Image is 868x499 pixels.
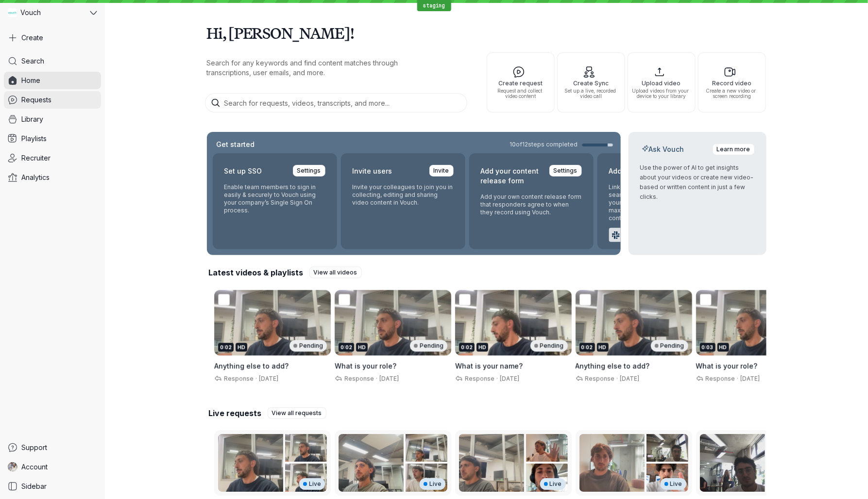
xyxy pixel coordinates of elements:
a: Invite [429,165,454,177]
button: Create [4,29,101,47]
div: Pending [651,340,688,352]
span: View all videos [314,268,357,277]
span: Playlists [21,134,47,144]
span: What is your role? [335,362,396,370]
span: Account [21,462,48,472]
span: 10 of 12 steps completed [510,141,578,148]
span: [DATE] [379,375,399,382]
h2: Latest videos & playlists [209,267,304,278]
p: Use the power of AI to get insights about your videos or create new video-based or written conten... [640,163,755,202]
span: Create [21,33,43,43]
span: · [735,375,741,383]
p: Enable team members to sign in easily & securely to Vouch using your company’s Single Sign On pro... [224,183,325,214]
span: Response [704,375,735,382]
a: View all requests [268,407,326,419]
div: Pending [289,340,327,352]
div: HD [356,343,368,352]
span: · [615,375,620,383]
button: Create requestRequest and collect video content [487,52,555,113]
a: Recruiter [4,149,101,167]
a: Home [4,72,101,89]
span: Anything else to add? [576,362,650,370]
span: Sidebar [21,482,47,491]
div: 0:02 [579,343,595,352]
span: [DATE] [741,375,760,382]
a: Library [4,111,101,128]
span: Create a new video or screen recording [702,88,762,99]
input: Search for requests, videos, transcripts, and more... [205,93,467,113]
span: Requests [21,95,51,105]
h1: Hi, [PERSON_NAME]! [207,19,766,47]
div: Pending [410,340,447,352]
span: Learn more [717,145,750,154]
div: 0:02 [218,343,234,352]
p: Link your preferred apps to seamlessly incorporate Vouch into your current workflows and maximize... [609,183,710,222]
span: Anything else to add? [214,362,289,370]
span: Response [583,375,615,382]
div: 0:02 [339,343,354,352]
a: Playlists [4,130,101,147]
span: Request and collect video content [491,88,550,99]
h2: Live requests [209,408,262,419]
button: Record videoCreate a new video or screen recording [698,52,766,113]
div: 0:03 [700,343,715,352]
a: Settings [549,165,582,177]
h2: Add your content release form [481,165,544,187]
h2: Set up SSO [224,165,262,177]
button: Upload videoUpload videos from your device to your library [628,52,696,113]
span: View all requests [272,408,322,418]
button: Vouch avatarVouch [4,4,101,21]
img: Gary Zurnamer avatar [8,462,17,472]
div: HD [597,343,609,352]
h2: Ask Vouch [640,145,686,154]
a: Learn more [713,144,755,155]
span: Response [463,375,494,382]
a: 10of12steps completed [510,141,613,148]
span: Response [222,375,254,382]
a: Analytics [4,169,101,186]
span: What is your role? [696,362,758,370]
div: HD [236,343,247,352]
p: Invite your colleagues to join you in collecting, editing and sharing video content in Vouch. [353,183,454,207]
span: Invite [434,166,449,176]
a: Gary Zurnamer avatarAccount [4,458,101,476]
a: Requests [4,91,101,109]
span: Support [21,443,47,452]
a: Support [4,439,101,456]
span: Record video [702,80,762,86]
p: Add your own content release form that responders agree to when they record using Vouch. [481,193,582,216]
p: Search for any keywords and find content matches through transcriptions, user emails, and more. [207,58,440,78]
span: Recruiter [21,153,51,163]
span: Library [21,114,43,124]
span: · [494,375,500,383]
div: Vouch [4,4,88,21]
span: Analytics [21,173,50,182]
div: HD [477,343,488,352]
a: View all videos [309,267,362,278]
span: Upload videos from your device to your library [632,88,691,99]
span: What is your name? [455,362,523,370]
h2: Get started [215,140,257,149]
span: Create Sync [562,80,621,86]
span: [DATE] [620,375,640,382]
span: Create request [491,80,550,86]
span: [DATE] [259,375,278,382]
button: Create SyncSet up a live, recorded video call [557,52,625,113]
a: Search [4,52,101,70]
h2: Add integrations [609,165,665,177]
span: Response [342,375,374,382]
h2: Invite users [353,165,392,177]
span: Set up a live, recorded video call [562,88,621,99]
span: Vouch [20,8,41,17]
div: HD [717,343,729,352]
span: [DATE] [500,375,519,382]
img: Vouch avatar [8,8,17,17]
a: Sidebar [4,478,101,495]
div: Pending [530,340,568,352]
span: · [254,375,259,383]
span: Settings [554,166,578,176]
span: Settings [297,166,321,176]
div: 0:02 [459,343,475,352]
span: Search [21,56,44,66]
span: Upload video [632,80,691,86]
